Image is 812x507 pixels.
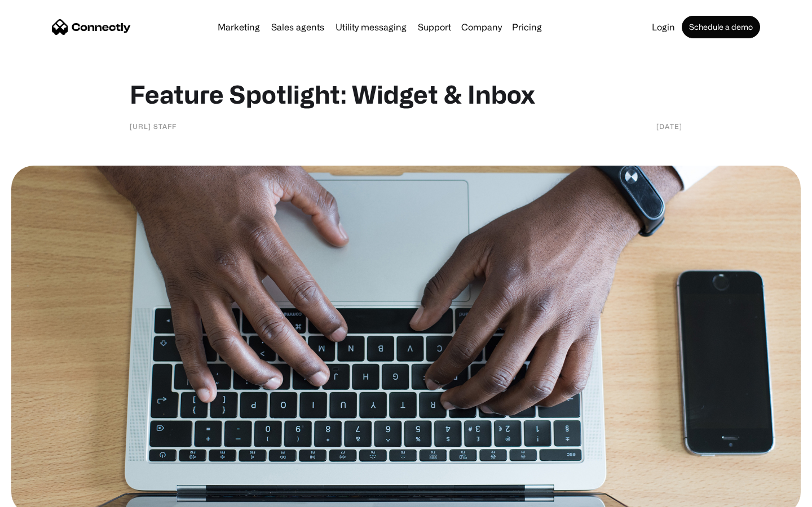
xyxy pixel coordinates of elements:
div: [DATE] [656,121,682,132]
a: Schedule a demo [682,16,760,38]
a: Login [647,23,679,32]
div: Company [461,19,502,35]
ul: Language list [23,487,68,503]
a: Support [413,23,456,32]
a: Utility messaging [331,23,411,32]
div: [URL] staff [130,121,176,132]
a: Sales agents [267,23,329,32]
h1: Feature Spotlight: Widget & Inbox [130,79,682,109]
aside: Language selected: English [11,487,68,503]
a: Pricing [507,23,546,32]
a: Marketing [213,23,264,32]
